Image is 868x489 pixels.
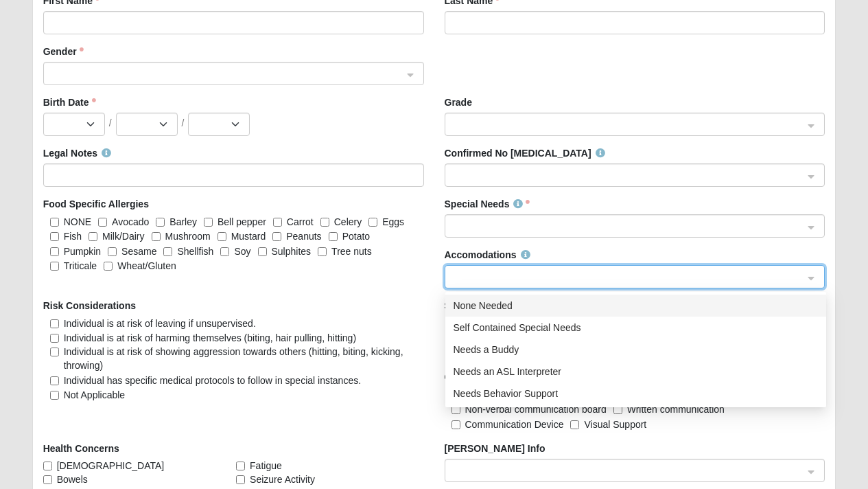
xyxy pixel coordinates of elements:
[64,389,126,400] span: Not Applicable
[50,262,59,271] input: Triticale
[43,462,52,470] input: [DEMOGRAPHIC_DATA]
[108,247,117,256] input: Sesame
[445,442,546,455] label: [PERSON_NAME] Info
[454,364,818,379] div: Needs an ASL Interpreter
[104,262,113,271] input: Wheat/Gluten
[50,348,59,356] input: Individual is at risk of showing aggression towards others (hitting, biting, kicking, throwing)
[220,247,229,256] input: Soy
[273,218,282,227] input: Carrot
[43,197,149,211] label: Food Specific Allergies
[218,232,226,241] input: Mustard
[454,298,818,313] div: None Needed
[102,231,144,242] span: Milk/Dairy
[177,246,213,257] span: Shellfish
[152,232,161,241] input: Mushroom
[64,332,356,343] span: Individual is at risk of harming themselves (biting, hair pulling, hitting)
[465,419,564,430] span: Communication Device
[165,231,211,242] span: Mushroom
[465,404,607,415] span: Non-verbal communication board
[57,473,88,486] span: Bowels
[272,246,312,257] span: Sulphites
[584,419,646,430] span: Visual Support
[627,404,725,415] span: Written communication
[318,247,327,256] input: Tree nuts
[329,232,338,241] input: Potato
[156,218,165,227] input: Barley
[89,232,97,241] input: Milk/Dairy
[64,346,403,371] span: Individual is at risk of showing aggression towards others (hitting, biting, kicking, throwing)
[286,231,321,242] span: Peanuts
[182,116,185,130] span: /
[250,473,315,486] span: Seizure Activity
[64,246,101,257] span: Pumpkin
[169,216,197,227] span: Barley
[445,295,826,317] div: None Needed
[121,246,156,257] span: Sesame
[451,405,460,414] input: Non-verbal communication board
[234,246,250,257] span: Soy
[109,116,112,130] span: /
[50,247,59,256] input: Pumpkin
[445,197,530,211] label: Special Needs
[368,218,377,227] input: Eggs
[272,232,281,241] input: Peanuts
[445,299,533,312] label: Sensory Sensitivity
[163,247,172,256] input: Shellfish
[98,218,107,227] input: Avocado
[43,146,111,160] label: Legal Notes
[64,375,361,386] span: Individual has specific medical protocols to follow in special instances.
[50,391,59,400] input: Not Applicable
[454,386,818,401] div: Needs Behavior Support
[112,216,149,227] span: Avocado
[43,475,52,484] input: Bowels
[445,317,826,339] div: Self Contained Special Needs
[64,231,82,242] span: Fish
[64,216,91,227] span: NONE
[445,383,826,405] div: Needs Behavior Support
[445,339,826,361] div: Needs a Buddy
[43,95,96,109] label: Birth Date
[43,299,136,312] label: Risk Considerations
[570,420,579,429] input: Visual Support
[57,459,165,473] span: [DEMOGRAPHIC_DATA]
[218,216,266,227] span: Bell pepper
[50,319,59,328] input: Individual is at risk of leaving if unsupervised.
[204,218,213,227] input: Bell pepper
[287,216,314,227] span: Carrot
[334,216,362,227] span: Celery
[236,475,245,484] input: Seizure Activity
[342,231,370,242] span: Potato
[50,232,59,241] input: Fish
[236,462,245,470] input: Fatigue
[231,231,266,242] span: Mustard
[454,320,818,335] div: Self Contained Special Needs
[445,248,530,262] label: Accomodations
[445,146,605,160] label: Confirmed No [MEDICAL_DATA]
[445,361,826,383] div: Needs an ASL Interpreter
[258,247,267,256] input: Sulphites
[50,376,59,385] input: Individual has specific medical protocols to follow in special instances.
[382,216,404,227] span: Eggs
[43,45,84,58] label: Gender
[454,342,818,357] div: Needs a Buddy
[451,420,460,429] input: Communication Device
[43,442,119,455] label: Health Concerns
[64,318,256,329] span: Individual is at risk of leaving if unsupervised.
[117,260,176,271] span: Wheat/Gluten
[250,459,282,473] span: Fatigue
[331,246,372,257] span: Tree nuts
[64,260,97,271] span: Triticale
[445,370,549,384] label: Communication Needs
[613,405,622,414] input: Written communication
[445,95,472,109] label: Grade
[50,334,59,343] input: Individual is at risk of harming themselves (biting, hair pulling, hitting)
[50,218,59,227] input: NONE
[320,218,329,227] input: Celery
